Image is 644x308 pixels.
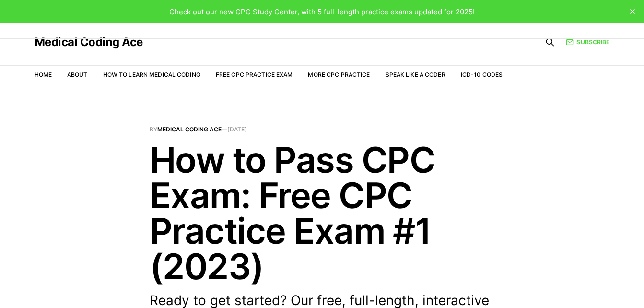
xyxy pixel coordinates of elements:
[308,71,370,78] a: More CPC Practice
[150,142,495,284] h1: How to Pass CPC Exam: Free CPC Practice Exam #1 (2023)
[35,36,143,48] a: Medical Coding Ace
[227,126,247,133] time: [DATE]
[150,127,495,132] span: By —
[461,71,503,78] a: ICD-10 Codes
[488,261,644,308] iframe: portal-trigger
[386,71,445,78] a: Speak Like a Coder
[157,126,222,133] a: Medical Coding Ace
[169,7,475,16] span: Check out our new CPC Study Center, with 5 full-length practice exams updated for 2025!
[67,71,88,78] a: About
[625,4,640,19] button: close
[216,71,293,78] a: Free CPC Practice Exam
[566,37,609,47] a: Subscribe
[103,71,200,78] a: How to Learn Medical Coding
[35,71,52,78] a: Home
